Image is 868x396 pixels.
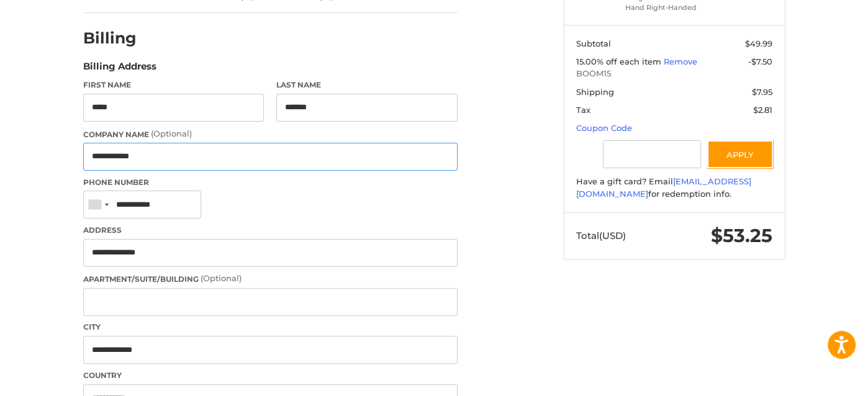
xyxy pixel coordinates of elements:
span: -$7.50 [748,56,772,66]
a: Remove [664,56,697,66]
div: Have a gift card? Email for redemption info. [576,176,772,200]
button: Apply [707,140,773,168]
label: Phone Number [83,177,458,188]
span: $53.25 [711,224,772,247]
h2: Billing [83,29,156,48]
legend: Billing Address [83,60,156,79]
label: First Name [83,79,264,91]
a: Coupon Code [576,123,632,133]
span: $49.99 [745,38,772,48]
a: [EMAIL_ADDRESS][DOMAIN_NAME] [576,176,751,199]
label: Apartment/Suite/Building [83,272,458,285]
li: Hand Right-Handed [625,2,720,13]
small: (Optional) [151,128,192,138]
small: (Optional) [201,273,242,283]
label: Last Name [276,79,458,91]
span: Total (USD) [576,230,626,241]
label: City [83,322,458,333]
label: Company Name [83,128,458,140]
span: Subtotal [576,38,611,48]
input: Gift Certificate or Coupon Code [603,140,701,168]
label: Country [83,370,458,381]
span: BOOM15 [576,68,772,80]
span: Shipping [576,87,614,97]
span: 15.00% off each item [576,56,664,66]
label: Address [83,225,458,236]
span: $7.95 [752,87,772,97]
span: $2.81 [753,105,772,115]
span: Tax [576,105,590,115]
